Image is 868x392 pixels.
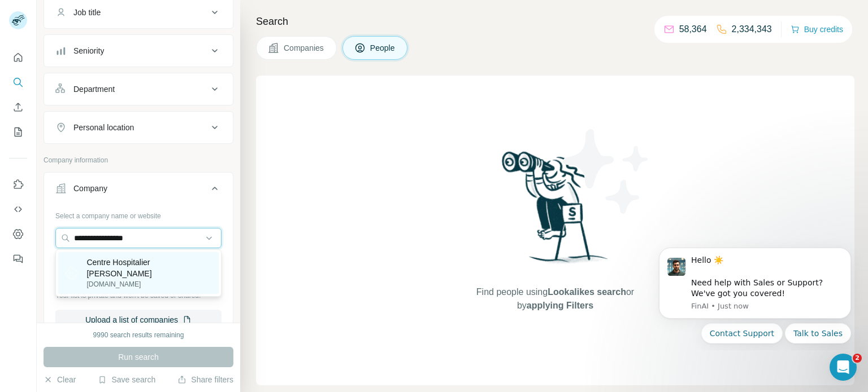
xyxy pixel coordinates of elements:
[177,374,233,385] button: Share filters
[791,21,843,37] button: Buy credits
[44,76,233,103] button: Department
[44,114,233,141] button: Personal location
[9,174,27,195] button: Use Surfe on LinkedIn
[9,72,27,93] button: Search
[55,206,222,221] div: Select a company name or website
[65,266,80,280] img: Centre Hospitalier Paul Nappez
[73,83,115,95] div: Department
[86,279,212,289] p: [DOMAIN_NAME]
[830,354,857,381] iframe: Intercom live chat
[555,121,657,222] img: Surfe Illustration - Stars
[679,23,707,36] p: 58,364
[9,47,27,68] button: Quick start
[9,249,27,269] button: Feedback
[73,45,104,56] div: Seniority
[732,23,772,36] p: 2,334,343
[527,301,593,310] span: applying Filters
[73,7,101,18] div: Job title
[44,175,233,206] button: Company
[284,42,325,54] span: Companies
[497,148,614,274] img: Surfe Illustration - Woman searching with binoculars
[86,257,212,279] p: Centre Hospitalier [PERSON_NAME]
[93,330,184,340] div: 9990 search results remaining
[465,285,645,312] span: Find people using or by
[9,224,27,244] button: Dashboard
[73,183,107,194] div: Company
[853,354,862,363] span: 2
[256,14,854,29] h4: Search
[55,310,222,330] button: Upload a list of companies
[370,42,396,54] span: People
[9,97,27,117] button: Enrich CSV
[73,122,134,133] div: Personal location
[44,155,233,165] p: Company information
[44,374,76,385] button: Clear
[548,287,626,297] span: Lookalikes search
[642,238,868,350] iframe: Intercom notifications message
[9,122,27,142] button: My lists
[44,37,233,64] button: Seniority
[98,374,155,385] button: Save search
[9,199,27,219] button: Use Surfe API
